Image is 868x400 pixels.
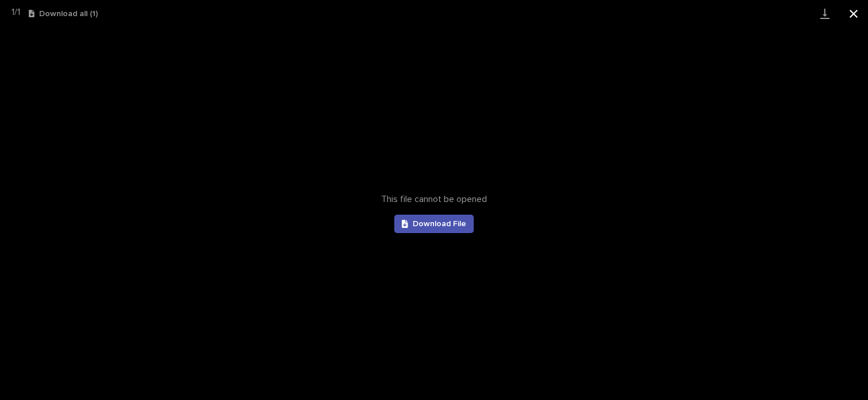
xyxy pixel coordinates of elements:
span: 1 [12,7,14,17]
button: Download all (1) [29,10,98,18]
a: Download File [394,215,474,233]
span: Download File [413,220,466,228]
span: This file cannot be opened [381,194,487,205]
span: 1 [17,7,20,17]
